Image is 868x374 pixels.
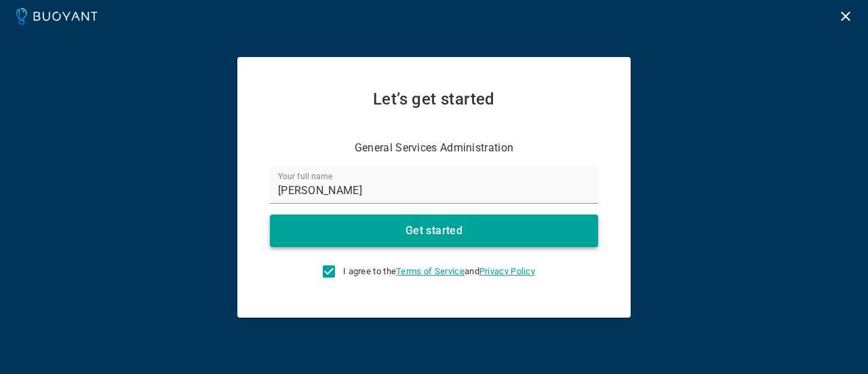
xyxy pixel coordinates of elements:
[270,214,598,247] button: Get started
[270,90,598,109] h2: Let’s get started
[355,141,513,155] p: General Services Administration
[396,266,465,276] a: Terms of Service
[406,224,462,238] h4: Get started
[479,266,535,276] a: Privacy Policy
[278,170,332,182] label: Your full name
[343,266,535,277] span: I agree to the and
[834,9,857,22] a: Logout
[834,5,857,28] button: Logout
